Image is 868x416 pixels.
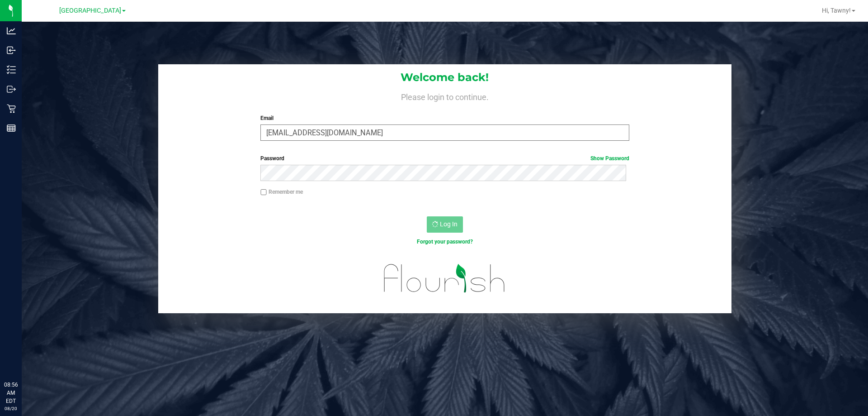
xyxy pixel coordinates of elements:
[260,189,267,196] input: Remember me
[590,155,629,162] a: Show Password
[158,72,731,83] h1: Welcome back!
[158,91,731,101] h4: Please login to continue.
[373,255,516,301] img: flourish_logo.svg
[260,155,284,162] span: Password
[7,26,16,35] inline-svg: Analytics
[59,7,121,14] span: [GEOGRAPHIC_DATA]
[4,405,18,412] p: 08/20
[7,65,16,74] inline-svg: Inventory
[7,46,16,55] inline-svg: Inbound
[260,188,303,196] label: Remember me
[4,381,18,405] p: 08:56 AM EDT
[427,216,463,233] button: Log In
[822,7,851,14] span: Hi, Tawny!
[7,104,16,113] inline-svg: Retail
[260,114,629,122] label: Email
[7,85,16,94] inline-svg: Outbound
[7,124,16,133] inline-svg: Reports
[417,239,473,245] a: Forgot your password?
[440,220,458,228] span: Log In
